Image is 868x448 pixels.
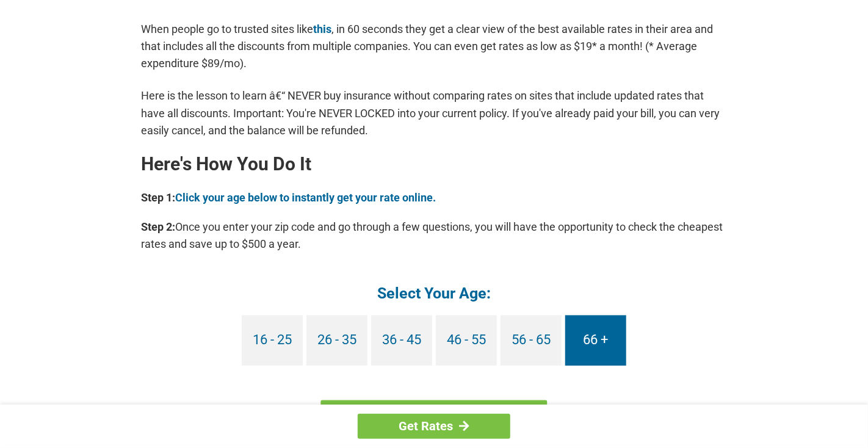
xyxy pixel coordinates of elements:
a: 46 - 55 [436,316,497,366]
p: Once you enter your zip code and go through a few questions, you will have the opportunity to che... [141,219,727,253]
a: Get Rates [358,414,510,439]
a: this [313,23,331,35]
p: Here is the lesson to learn â€“ NEVER buy insurance without comparing rates on sites that include... [141,87,727,139]
a: 66 + [565,316,626,366]
a: 56 - 65 [501,316,562,366]
h4: Select Your Age: [141,283,727,303]
p: When people go to trusted sites like , in 60 seconds they get a clear view of the best available ... [141,21,727,72]
h2: Here's How You Do It [141,154,727,174]
a: Click your age below to instantly get your rate online. [175,191,436,204]
a: 26 - 35 [306,316,367,366]
a: 36 - 45 [371,316,432,366]
a: 16 - 25 [242,316,303,366]
b: Step 1: [141,191,175,204]
b: Step 2: [141,220,175,233]
a: Find My Rate - Enter Zip Code [321,400,548,436]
